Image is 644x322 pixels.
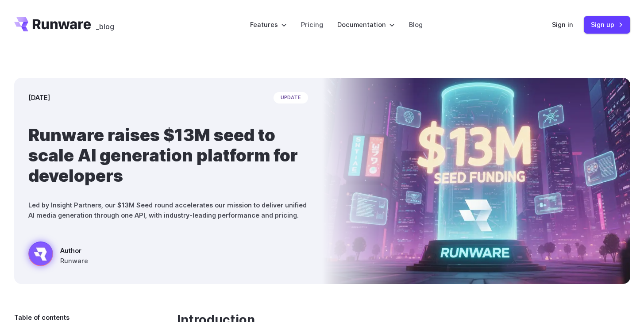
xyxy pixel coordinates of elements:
[409,19,423,30] a: Blog
[274,92,308,103] span: update
[337,19,395,30] label: Documentation
[584,16,630,33] a: Sign up
[96,17,114,31] a: _blog
[322,78,630,284] img: Futuristic city scene with neon lights showing Runware announcement of $13M seed funding in large...
[60,245,88,256] span: Author
[60,256,88,266] span: Runware
[28,125,308,186] h1: Runware raises $13M seed to scale AI generation platform for developers
[28,92,50,103] time: [DATE]
[96,23,114,30] span: _blog
[14,17,91,31] a: Go to /
[552,19,573,30] a: Sign in
[28,241,88,270] a: Futuristic city scene with neon lights showing Runware announcement of $13M seed funding in large...
[250,19,287,30] label: Features
[301,19,323,30] a: Pricing
[28,200,308,220] p: Led by Insight Partners, our $13M Seed round accelerates our mission to deliver unified AI media ...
